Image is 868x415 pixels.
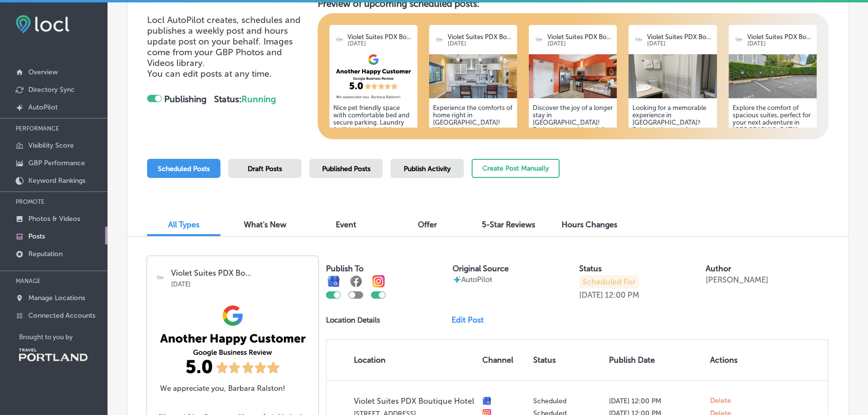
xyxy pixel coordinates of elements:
p: Reputation [28,250,63,258]
span: You can edit posts at any time. [147,68,272,79]
img: Travel Portland [19,349,87,361]
p: [PERSON_NAME] [706,275,768,284]
p: GBP Performance [28,159,85,167]
p: Violet Suites PDX Bo... [448,33,513,41]
span: Running [241,94,276,105]
h5: Looking for a memorable experience in [GEOGRAPHIC_DATA]? Enjoy the luxury of spacious suites that... [632,104,713,214]
th: Actions [706,340,747,380]
a: Edit Post [452,315,492,325]
img: 8573a44d-89b6-4cb3-879d-e9c2ce7aab40066-SE14thAve-Portland-326.jpg [529,54,617,98]
img: autopilot-icon [453,275,461,284]
p: Manage Locations [28,294,85,302]
span: Event [336,220,356,229]
img: af70c081-56d2-4d6d-ae2f-6f8f885eaa4e.png [329,54,417,98]
img: fda3e92497d09a02dc62c9cd864e3231.png [16,15,69,33]
p: Posts [28,232,45,240]
span: Published Posts [322,165,370,173]
img: logo [154,272,166,284]
span: All Types [168,220,199,229]
p: Scheduled For [579,275,639,288]
span: Draft Posts [248,165,282,173]
th: Status [529,340,605,380]
p: Violet Suites PDX Bo... [547,33,613,41]
label: Original Source [453,264,509,273]
h5: Discover the joy of a longer stay in [GEOGRAPHIC_DATA]! Each suite provides a full kitchen and in... [533,104,613,214]
p: Scheduled [533,397,601,405]
img: 2292bb03-56d8-4292-b31c-ad4de628c0ed116-SE14thAve-Portland-576.jpg [729,54,817,98]
p: Brought to you by [19,333,108,341]
p: [DATE] [579,290,603,300]
p: [DATE] [747,41,813,47]
p: 12:00 PM [605,290,639,300]
p: [DATE] [547,41,613,47]
span: Publish Activity [404,165,451,173]
p: AutoPilot [461,275,492,284]
span: Delete [710,396,731,405]
th: Publish Date [605,340,706,380]
img: logo [733,34,745,46]
h5: Experience the comforts of home right in [GEOGRAPHIC_DATA]! With spacious suites featuring full k... [433,104,513,214]
span: What's New [244,220,286,229]
p: Visibility Score [28,141,74,150]
img: logo [433,34,445,46]
span: 5-Star Reviews [482,220,535,229]
p: Violet Suites PDX Bo... [647,33,713,41]
img: 17526985624e76846f-4195-4912-884f-ccd0ce8ed4ca_2024-11-05.jpg [429,54,517,98]
label: Publish To [326,264,364,273]
span: Scheduled Posts [158,165,210,173]
label: Status [579,264,602,273]
img: logo [333,34,346,46]
p: Connected Accounts [28,311,95,320]
p: Directory Sync [28,86,75,94]
strong: Status: [214,94,276,105]
img: logo [533,34,545,46]
button: Create Post Manually [472,159,560,178]
p: [DATE] [647,41,713,47]
img: logo [632,34,645,46]
p: [DATE] [448,41,513,47]
p: Violet Suites PDX Bo... [171,269,311,278]
span: Offer [418,220,437,229]
p: [DATE] [347,41,413,47]
strong: Publishing [164,94,207,105]
span: Locl AutoPilot creates, schedules and publishes a weekly post and hours update post on your behal... [147,15,301,68]
th: Location [326,340,478,380]
p: [DATE] 12:00 PM [609,397,702,405]
p: Keyword Rankings [28,176,86,185]
span: Hours Changes [562,220,617,229]
th: Channel [478,340,529,380]
p: Violet Suites PDX Boutique Hotel [354,396,475,406]
h5: Explore the comfort of spacious suites, perfect for your next adventure in [GEOGRAPHIC_DATA]. Wit... [733,104,813,214]
p: Violet Suites PDX Bo... [747,33,813,41]
p: Photos & Videos [28,215,80,223]
label: Author [706,264,731,273]
img: 1708656393ddefaff5-9194-4c5c-8cd3-87832e281664_2024-02-21.jpg [629,54,716,98]
p: Violet Suites PDX Bo... [347,33,413,41]
img: af70c081-56d2-4d6d-ae2f-6f8f885eaa4e.png [147,299,318,397]
h5: Nice pet friendly space with comfortable bed and secure parking. Laundry facilities in the unit i... [333,104,413,185]
p: Location Details [326,316,380,325]
p: [DATE] [171,278,311,288]
p: AutoPilot [28,103,58,111]
p: Overview [28,68,58,76]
